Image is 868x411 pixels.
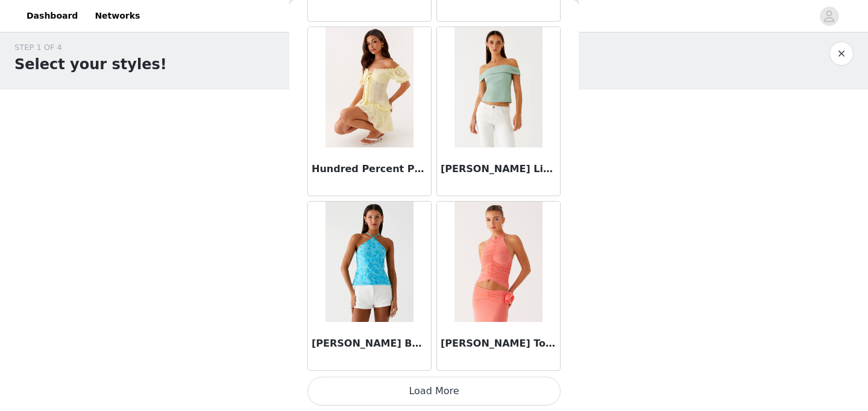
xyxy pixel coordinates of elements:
[87,2,147,29] a: Networks
[325,202,413,322] img: Janelle Beaded Halter Top - Blue
[14,54,167,75] h1: Select your styles!
[823,7,835,26] div: avatar
[325,27,413,147] img: Hundred Percent Puff Sleeve Top - Yellow
[454,202,542,322] img: Jayce Halter Top - Salmon
[441,336,556,351] h3: [PERSON_NAME] Top - Salmon
[441,162,556,176] h3: [PERSON_NAME] Linen Top - Sage
[454,27,542,147] img: Jairo Linen Top - Sage
[312,162,427,176] h3: Hundred Percent Puff Sleeve Top - Yellow
[19,2,85,29] a: Dashboard
[307,377,561,406] button: Load More
[312,336,427,351] h3: [PERSON_NAME] Beaded Halter Top - Blue
[14,42,167,54] div: STEP 1 OF 4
